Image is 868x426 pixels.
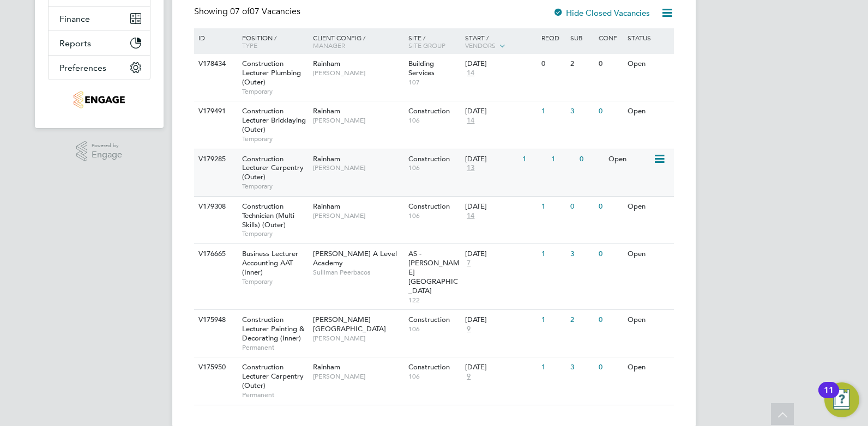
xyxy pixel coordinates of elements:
[242,106,306,134] span: Construction Lecturer Bricklaying (Outer)
[596,54,624,74] div: 0
[465,41,496,50] span: Vendors
[242,277,308,286] span: Temporary
[568,101,596,121] div: 3
[313,268,403,277] span: Sulliman Peerbacos
[92,150,122,160] span: Engage
[553,8,650,18] label: Hide Closed Vacancies
[539,54,567,74] div: 0
[313,362,340,372] span: Rainham
[242,362,304,390] span: Construction Lecturer Carpentry (Outer)
[465,116,476,125] span: 14
[230,6,300,17] span: 07 Vacancies
[577,149,605,169] div: 0
[196,54,234,74] div: V178434
[408,116,460,125] span: 106
[92,141,122,150] span: Powered by
[465,163,476,173] span: 13
[408,202,450,211] span: Construction
[313,69,403,77] span: [PERSON_NAME]
[465,325,472,334] span: 9
[59,14,90,24] span: Finance
[49,56,150,80] button: Preferences
[465,107,536,116] div: [DATE]
[625,101,672,121] div: Open
[196,357,234,378] div: V175950
[59,38,91,48] span: Reports
[824,382,859,417] button: Open Resource Center, 11 new notifications
[596,244,624,264] div: 0
[242,202,294,229] span: Construction Technician (Multi Skills) (Outer)
[606,149,653,169] div: Open
[408,211,460,220] span: 106
[48,91,150,108] a: Go to home page
[49,7,150,31] button: Finance
[313,202,340,211] span: Rainham
[313,154,340,163] span: Rainham
[548,149,577,169] div: 1
[242,87,308,96] span: Temporary
[596,28,624,47] div: Conf
[408,362,450,372] span: Construction
[408,249,460,295] span: AS - [PERSON_NAME][GEOGRAPHIC_DATA]
[465,372,472,381] span: 9
[462,28,539,56] div: Start /
[539,244,567,264] div: 1
[242,229,308,238] span: Temporary
[568,244,596,264] div: 3
[408,154,450,163] span: Construction
[74,91,124,108] img: jjfox-logo-retina.png
[465,69,476,78] span: 14
[824,390,834,404] div: 11
[234,28,310,54] div: Position /
[408,106,450,115] span: Construction
[520,149,548,169] div: 1
[539,310,567,330] div: 1
[596,310,624,330] div: 0
[408,59,435,77] span: Building Services
[465,211,476,221] span: 14
[242,154,304,182] span: Construction Lecturer Carpentry (Outer)
[59,63,106,73] span: Preferences
[313,249,397,267] span: [PERSON_NAME] A Level Academy
[310,28,406,54] div: Client Config /
[465,249,536,259] div: [DATE]
[408,78,460,87] span: 107
[465,363,536,372] div: [DATE]
[196,244,234,264] div: V176665
[539,28,567,47] div: Reqd
[313,334,403,343] span: [PERSON_NAME]
[313,315,386,333] span: [PERSON_NAME][GEOGRAPHIC_DATA]
[568,357,596,378] div: 3
[242,59,301,87] span: Construction Lecturer Plumbing (Outer)
[625,28,672,47] div: Status
[196,101,234,121] div: V179491
[408,41,445,50] span: Site Group
[539,357,567,378] div: 1
[596,357,624,378] div: 0
[539,101,567,121] div: 1
[196,197,234,217] div: V179308
[230,6,250,17] span: 07 of
[568,310,596,330] div: 2
[596,101,624,121] div: 0
[465,259,472,268] span: 7
[408,325,460,333] span: 106
[625,197,672,217] div: Open
[465,202,536,211] div: [DATE]
[408,296,460,305] span: 122
[49,31,150,55] button: Reports
[196,310,234,330] div: V175948
[596,197,624,217] div: 0
[625,244,672,264] div: Open
[408,372,460,381] span: 106
[465,155,517,164] div: [DATE]
[76,141,123,162] a: Powered byEngage
[196,28,234,47] div: ID
[568,197,596,217] div: 0
[313,59,340,68] span: Rainham
[196,149,234,169] div: V179285
[625,54,672,74] div: Open
[242,249,298,277] span: Business Lecturer Accounting AAT (Inner)
[194,6,303,17] div: Showing
[568,54,596,74] div: 2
